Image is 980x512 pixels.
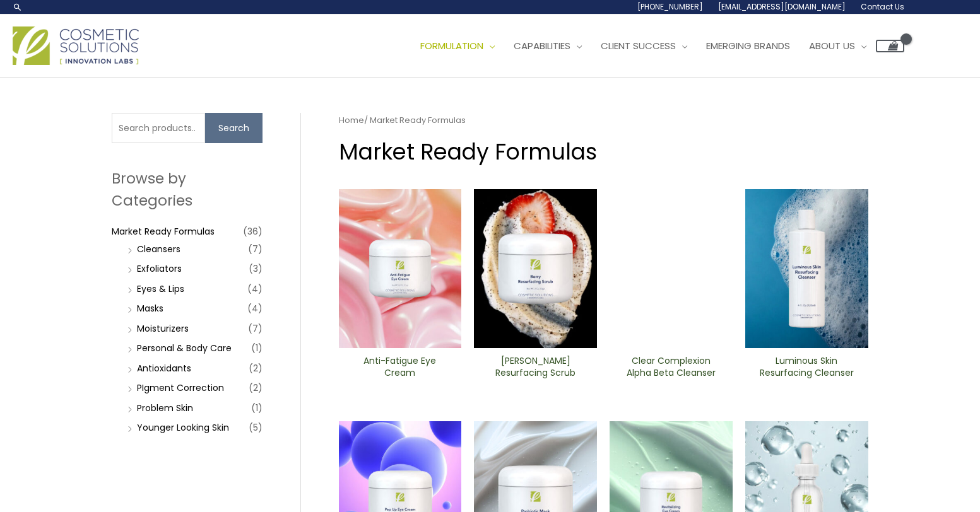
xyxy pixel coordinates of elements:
[137,362,191,375] a: Antioxidants
[137,302,163,315] a: Masks
[247,300,263,317] span: (4)
[339,113,868,128] nav: Breadcrumb
[420,39,483,52] span: Formulation
[514,39,570,52] span: Capabilities
[112,168,263,211] h2: Browse by Categories
[137,421,229,434] a: Younger Looking Skin
[13,2,23,12] a: Search icon link
[756,355,858,379] h2: Luminous Skin Resurfacing ​Cleanser
[339,114,364,126] a: Home
[809,39,855,52] span: About Us
[610,189,733,348] img: Clear Complexion Alpha Beta ​Cleanser
[620,355,722,383] a: Clear Complexion Alpha Beta ​Cleanser
[601,39,676,52] span: Client Success
[339,136,868,167] h1: Market Ready Formulas
[251,339,263,357] span: (1)
[137,243,180,255] a: Cleansers
[474,189,597,348] img: Berry Resurfacing Scrub
[137,342,232,354] a: Personal & Body Care
[205,113,263,143] button: Search
[637,1,703,12] span: [PHONE_NUMBER]
[401,27,904,65] nav: Site Navigation
[137,322,189,335] a: Moisturizers
[504,27,591,65] a: Capabilities
[718,1,846,12] span: [EMAIL_ADDRESS][DOMAIN_NAME]
[249,419,263,436] span: (5)
[137,381,224,394] a: PIgment Correction
[249,379,263,397] span: (2)
[249,260,263,277] span: (3)
[248,320,263,337] span: (7)
[349,355,451,383] a: Anti-Fatigue Eye Cream
[485,355,586,379] h2: [PERSON_NAME] Resurfacing Scrub
[411,27,504,65] a: Formulation
[112,113,205,143] input: Search products…
[620,355,722,379] h2: Clear Complexion Alpha Beta ​Cleanser
[112,225,215,238] a: Market Ready Formulas
[861,1,904,12] span: Contact Us
[249,359,263,377] span: (2)
[13,26,139,65] img: Cosmetic Solutions Logo
[243,223,263,240] span: (36)
[137,402,193,414] a: Problem Skin
[247,280,263,298] span: (4)
[706,39,790,52] span: Emerging Brands
[339,189,462,348] img: Anti Fatigue Eye Cream
[591,27,697,65] a: Client Success
[349,355,451,379] h2: Anti-Fatigue Eye Cream
[137,282,184,295] a: Eyes & Lips
[251,399,263,417] span: (1)
[137,262,182,275] a: Exfoliators
[800,27,876,65] a: About Us
[248,240,263,258] span: (7)
[485,355,586,383] a: [PERSON_NAME] Resurfacing Scrub
[745,189,868,348] img: Luminous Skin Resurfacing ​Cleanser
[697,27,800,65] a: Emerging Brands
[876,40,904,52] a: View Shopping Cart, empty
[756,355,858,383] a: Luminous Skin Resurfacing ​Cleanser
